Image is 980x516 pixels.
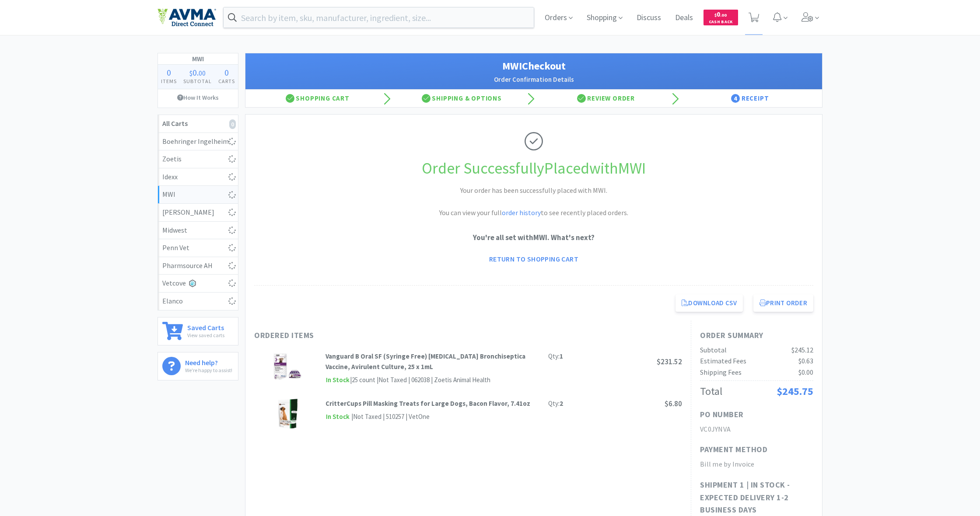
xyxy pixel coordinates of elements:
[224,67,229,78] span: 0
[229,119,236,129] i: 0
[678,90,822,107] div: Receipt
[158,239,238,257] a: Penn Vet
[731,94,740,103] span: 4
[158,168,238,186] a: Idexx
[158,275,238,293] a: Vetcove
[534,90,678,107] div: Review Order
[700,459,813,470] h2: Bill me by Invoice
[254,232,813,244] p: You're all set with MWI . What's next?
[158,89,238,106] a: How It Works
[502,208,541,217] a: order history
[791,345,813,354] span: $245.12
[162,278,234,289] div: Vetcove
[245,90,390,107] div: Shopping Cart
[158,53,238,65] h1: MWI
[402,185,665,219] h2: Your order has been successfully placed with MWI. You can view your full to see recently placed o...
[657,357,682,366] span: $231.52
[199,69,206,77] span: 00
[700,408,744,421] h1: PO Number
[375,375,490,385] div: | Not Taxed | 062038 | Zoetis Animal Health
[700,443,767,456] h1: Payment Method
[158,115,238,133] a: All Carts0
[254,329,517,342] h1: Ordered Items
[192,67,197,78] span: 0
[277,398,298,429] img: 5b9baeef08364e83952bbe7ce7f8ec0f_302786.png
[548,398,563,409] div: Qty:
[224,7,534,28] input: Search by item, sku, manufacturer, ingredient, size...
[700,383,722,400] div: Total
[254,156,813,181] h1: Order Successfully Placed with MWI
[162,189,234,200] div: MWI
[325,399,530,408] strong: CritterCups Pill Masking Treats for Large Dogs, Bacon Flavor, 7.41oz
[350,376,375,384] span: | 25 count
[325,375,350,386] span: In Stock
[215,77,238,85] h4: Carts
[162,207,234,218] div: [PERSON_NAME]
[700,356,746,367] div: Estimated Fees
[483,250,584,268] a: Return to Shopping Cart
[158,204,238,222] a: [PERSON_NAME]
[272,351,303,382] img: 0e65a45ffe1e425face62000465054f5_174366.png
[753,294,813,312] button: Print Order
[720,12,727,18] span: . 00
[189,69,192,77] span: $
[700,424,813,435] h2: VC0JYNVA
[158,257,238,275] a: Pharmsource AH
[158,293,238,310] a: Elanco
[665,399,682,408] span: $6.80
[548,351,563,362] div: Qty:
[714,12,717,18] span: $
[167,67,171,78] span: 0
[700,367,742,378] div: Shipping Fees
[325,352,525,371] strong: Vanguard B Oral SF (Syringe Free) [MEDICAL_DATA] Bronchiseptica Vaccine, Avirulent Culture, 25 x 1mL
[700,345,727,356] div: Subtotal
[162,225,234,236] div: Midwest
[325,411,350,422] span: In Stock
[777,384,813,398] span: $245.75
[158,186,238,204] a: MWI
[158,133,238,151] a: Boehringer Ingelheim
[560,399,563,408] strong: 2
[798,368,813,377] span: $0.00
[350,411,430,422] div: | Not Taxed | 510257 | VetOne
[180,68,215,77] div: .
[180,77,215,85] h4: Subtotal
[185,366,232,374] p: We're happy to assist!
[798,356,813,365] span: $0.63
[254,74,813,85] h2: Order Confirmation Details
[162,136,234,147] div: Boehringer Ingelheim
[162,296,234,307] div: Elanco
[714,10,727,18] span: 0
[162,242,234,254] div: Penn Vet
[187,331,224,339] p: View saved carts
[390,90,534,107] div: Shipping & Options
[158,150,238,168] a: Zoetis
[162,171,234,183] div: Idexx
[157,8,216,27] img: e4e33dab9f054f5782a47901c742baa9_102.png
[560,352,563,360] strong: 1
[162,260,234,272] div: Pharmsource AH
[157,317,238,345] a: Saved CartsView saved carts
[158,222,238,240] a: Midwest
[254,58,813,74] h1: MWI Checkout
[185,357,232,366] h6: Need help?
[700,329,813,342] h1: Order Summary
[709,20,733,25] span: Cash Back
[703,6,738,29] a: $0.00Cash Back
[187,322,224,331] h6: Saved Carts
[633,14,665,22] a: Discuss
[158,77,180,85] h4: Items
[675,294,743,312] a: Download CSV
[162,119,188,128] strong: All Carts
[162,153,234,165] div: Zoetis
[672,14,696,22] a: Deals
